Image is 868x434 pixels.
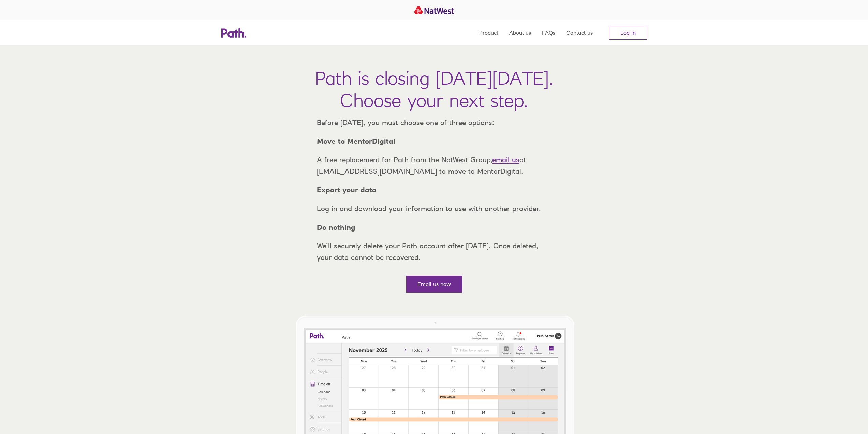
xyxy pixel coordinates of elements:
[479,20,498,45] a: Product
[509,20,531,45] a: About us
[317,185,377,194] strong: Export your data
[311,117,557,128] p: Before [DATE], you must choose one of three options:
[311,240,557,263] p: We’ll securely delete your Path account after [DATE]. Once deleted, your data cannot be recovered.
[317,223,355,232] strong: Do nothing
[315,67,553,111] h1: Path is closing [DATE][DATE]. Choose your next step.
[492,155,519,164] a: email us
[566,20,593,45] a: Contact us
[609,26,647,40] a: Log in
[317,137,395,145] strong: Move to MentorDigital
[311,154,557,177] p: A free replacement for Path from the NatWest Group, at [EMAIL_ADDRESS][DOMAIN_NAME] to move to Me...
[542,20,555,45] a: FAQs
[406,276,462,293] a: Email us now
[311,203,557,214] p: Log in and download your information to use with another provider.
